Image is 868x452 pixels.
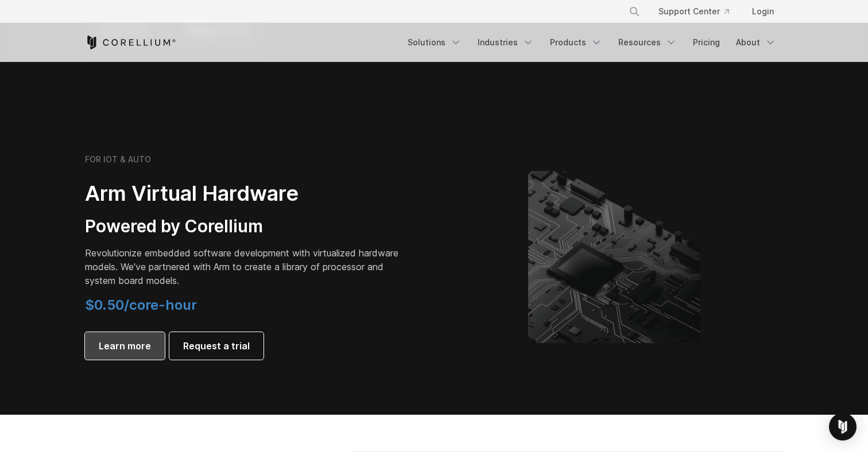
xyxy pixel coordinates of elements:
[401,32,783,53] div: Navigation Menu
[624,1,645,22] button: Search
[743,1,783,22] a: Login
[543,32,609,53] a: Products
[611,32,684,53] a: Resources
[615,1,783,22] div: Navigation Menu
[528,171,700,343] img: Corellium's ARM Virtual Hardware Platform
[99,339,151,353] span: Learn more
[85,246,406,287] p: Revolutionize embedded software development with virtualized hardware models. We've partnered wit...
[85,216,406,237] h3: Powered by Corellium
[183,339,250,353] span: Request a trial
[401,32,468,53] a: Solutions
[85,332,165,360] a: Learn more
[686,32,727,53] a: Pricing
[85,154,151,165] h6: FOR IOT & AUTO
[85,297,197,313] span: $0.50/core-hour
[649,1,738,22] a: Support Center
[829,413,857,441] div: Open Intercom Messenger
[85,36,176,49] a: Corellium Home
[729,32,783,53] a: About
[85,181,406,206] h2: Arm Virtual Hardware
[471,32,541,53] a: Industries
[169,332,263,360] a: Request a trial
